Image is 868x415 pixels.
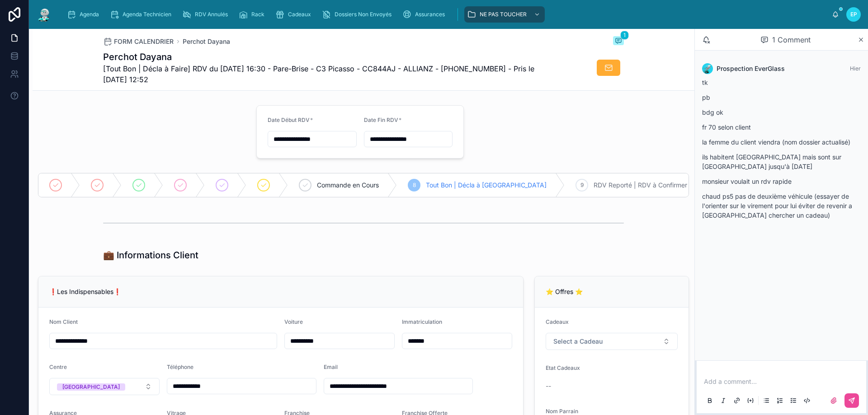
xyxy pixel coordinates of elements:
p: fr 70 selon client [702,122,861,132]
span: [Tout Bon | Décla à Faire] RDV du [DATE] 16:30 - Pare-Brise - C3 Picasso - CC844AJ - ALLIANZ - [P... [103,63,556,85]
span: RDV Annulés [195,11,228,18]
p: la femme du client viendra (nom dossier actualisé) [702,137,861,147]
span: Cadeaux [546,318,569,325]
a: RDV Annulés [179,6,234,23]
button: Select Button [546,333,678,350]
a: Perchot Dayana [183,37,230,46]
a: NE PAS TOUCHER [464,6,545,23]
div: [GEOGRAPHIC_DATA] [62,383,120,391]
a: Agenda Technicien [107,6,178,23]
a: Rack [236,6,271,23]
span: Immatriculation [402,318,442,325]
span: Agenda Technicien [123,11,171,18]
span: Cadeaux [288,11,311,18]
p: chaud ps5 pas de deuxième véhicule (essayer de l'orienter sur le virement pour lui éviter de reve... [702,191,861,220]
span: Date Fin RDV [364,117,398,123]
p: monsieur voulait un rdv rapide [702,177,861,186]
span: Email [324,364,338,370]
img: App logo [36,7,52,22]
span: Rack [251,11,264,18]
span: 1 [620,31,629,40]
span: Etat Cadeaux [546,364,580,371]
span: Commande en Cours [317,181,379,190]
span: 8 [413,182,416,189]
a: FORM CALENDRIER [103,37,174,46]
p: ils habitent [GEOGRAPHIC_DATA] mais sont sur [GEOGRAPHIC_DATA] jusqu'à [DATE] [702,152,861,171]
span: 9 [580,182,584,189]
a: Agenda [64,6,105,23]
span: ⭐ Offres ⭐ [546,288,583,295]
span: Assurances [415,11,445,18]
span: Date Début RDV [268,117,310,123]
a: Assurances [400,6,451,23]
span: RDV Reporté | RDV à Confirmer [594,181,687,190]
span: EP [850,11,857,18]
button: Select Button [49,378,160,395]
span: Dossiers Non Envoyés [335,11,392,18]
span: Centre [49,364,67,370]
span: -- [546,382,551,391]
span: NE PAS TOUCHER [480,11,527,18]
span: ❗Les Indispensables❗ [49,288,121,295]
p: pb [702,93,861,102]
a: Dossiers Non Envoyés [319,6,398,23]
button: 1 [613,36,624,47]
span: 1 Comment [772,34,811,45]
span: Hier [850,65,861,72]
div: scrollable content [60,5,832,24]
span: Agenda [80,11,99,18]
span: Tout Bon | Décla à [GEOGRAPHIC_DATA] [426,181,547,190]
span: FORM CALENDRIER [114,37,174,46]
span: Select a Cadeau [553,337,603,346]
span: Téléphone [167,364,193,370]
span: Prospection EverGlass [717,64,785,73]
a: Cadeaux [273,6,317,23]
p: bdg ok [702,107,861,117]
p: tk [702,78,861,87]
h1: 💼 Informations Client [103,249,198,261]
h1: Perchot Dayana [103,51,556,63]
span: Voiture [284,318,303,325]
span: Nom Parrain [546,408,578,415]
span: Nom Client [49,318,78,325]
